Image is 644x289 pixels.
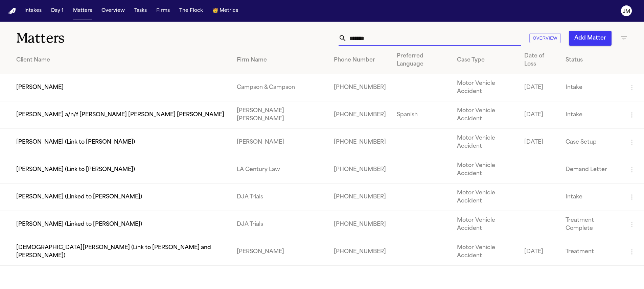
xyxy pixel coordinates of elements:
[519,101,560,129] td: [DATE]
[566,56,617,64] div: Status
[560,184,622,211] td: Intake
[16,30,194,47] h1: Matters
[328,156,391,184] td: [PHONE_NUMBER]
[560,238,622,266] td: Treatment
[452,156,519,184] td: Motor Vehicle Accident
[99,5,128,17] button: Overview
[132,5,149,17] button: Tasks
[457,56,514,64] div: Case Type
[397,52,446,68] div: Preferred Language
[560,101,622,129] td: Intake
[328,211,391,238] td: [PHONE_NUMBER]
[231,129,328,156] td: [PERSON_NAME]
[560,74,622,101] td: Intake
[154,5,172,17] button: Firms
[231,184,328,211] td: DJA Trials
[328,129,391,156] td: [PHONE_NUMBER]
[70,5,95,17] button: Matters
[452,129,519,156] td: Motor Vehicle Accident
[334,56,386,64] div: Phone Number
[231,74,328,101] td: Campson & Campson
[452,74,519,101] td: Motor Vehicle Accident
[391,101,451,129] td: Spanish
[231,238,328,266] td: [PERSON_NAME]
[529,33,561,44] button: Overview
[524,52,555,68] div: Date of Loss
[328,101,391,129] td: [PHONE_NUMBER]
[231,101,328,129] td: [PERSON_NAME] [PERSON_NAME]
[452,101,519,129] td: Motor Vehicle Accident
[560,129,622,156] td: Case Setup
[210,5,241,17] button: crownMetrics
[16,56,226,64] div: Client Name
[177,5,206,17] button: The Flock
[231,211,328,238] td: DJA Trials
[8,8,16,14] img: Finch Logo
[8,8,16,14] a: Home
[231,156,328,184] td: LA Century Law
[237,56,323,64] div: Firm Name
[22,5,44,17] button: Intakes
[328,184,391,211] td: [PHONE_NUMBER]
[328,238,391,266] td: [PHONE_NUMBER]
[569,31,612,46] button: Add Matter
[452,184,519,211] td: Motor Vehicle Accident
[519,238,560,266] td: [DATE]
[519,129,560,156] td: [DATE]
[48,5,66,17] button: Day 1
[519,74,560,101] td: [DATE]
[560,156,622,184] td: Demand Letter
[452,211,519,238] td: Motor Vehicle Accident
[328,74,391,101] td: [PHONE_NUMBER]
[560,211,622,238] td: Treatment Complete
[452,238,519,266] td: Motor Vehicle Accident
